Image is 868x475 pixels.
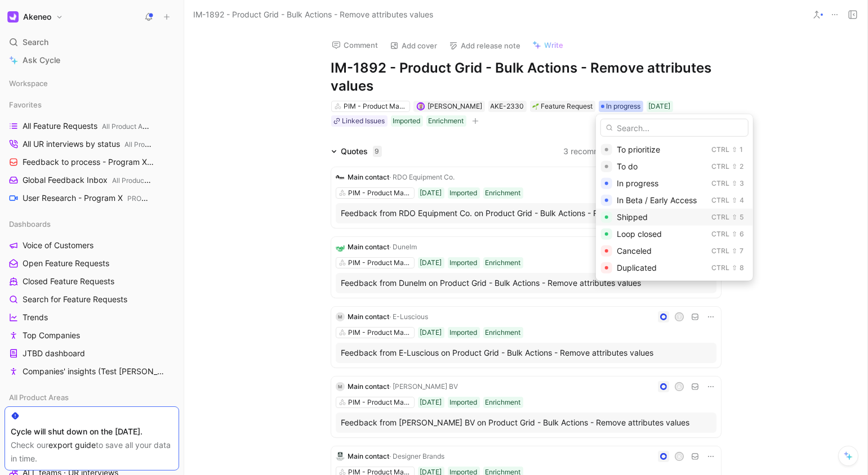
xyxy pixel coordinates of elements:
div: ⇧ [732,144,737,155]
span: To do [617,162,638,171]
input: Search... [600,119,749,137]
div: Ctrl [711,228,729,240]
span: Loop closed [617,229,662,239]
div: 1 [740,144,743,155]
div: ⇧ [732,161,737,172]
div: Ctrl [711,161,729,172]
div: 7 [740,245,744,257]
div: ⇧ [732,212,737,223]
div: 5 [740,212,744,223]
div: Ctrl [711,144,729,155]
span: In progress [617,178,658,188]
div: 3 [740,178,744,189]
div: 4 [740,195,744,206]
span: Canceled [617,246,652,256]
div: 2 [740,161,744,172]
div: ⇧ [732,245,737,257]
div: Ctrl [711,178,729,189]
span: Shipped [617,212,648,222]
div: ⇧ [732,195,737,206]
div: ⇧ [732,178,737,189]
div: Ctrl [711,212,729,223]
div: 6 [740,228,744,240]
div: Ctrl [711,195,729,206]
span: Duplicated [617,263,657,272]
span: To prioritize [617,145,660,154]
span: In Beta / Early Access [617,195,697,205]
div: 8 [740,262,744,274]
div: Ctrl [711,245,729,257]
div: ⇧ [732,262,737,274]
div: ⇧ [732,228,737,240]
div: Ctrl [711,262,729,274]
